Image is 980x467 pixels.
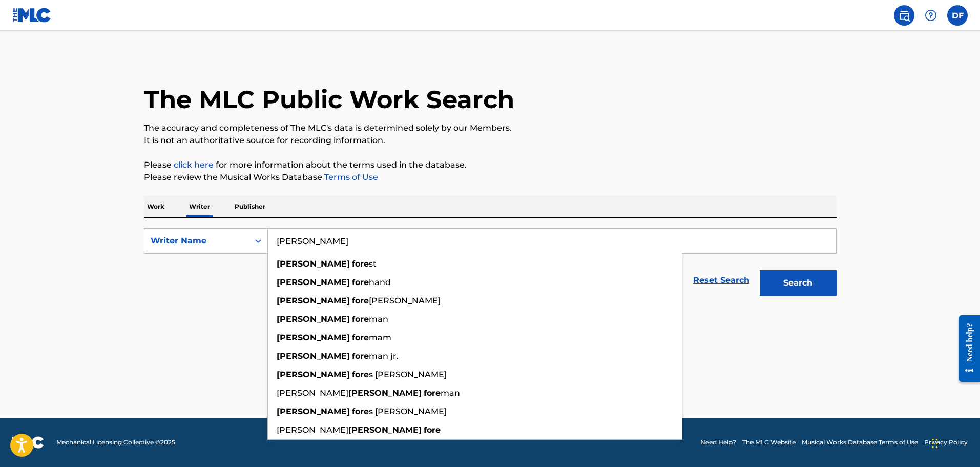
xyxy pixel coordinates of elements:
[277,296,350,306] strong: [PERSON_NAME]
[277,314,350,324] strong: [PERSON_NAME]
[424,425,441,435] strong: fore
[144,84,514,115] h1: The MLC Public Work Search
[369,259,377,269] span: st
[894,5,914,26] a: Public Search
[932,428,938,459] div: Drag
[921,5,941,26] div: Help
[369,351,399,361] span: man jr.
[700,438,736,447] a: Need Help?
[929,418,980,467] iframe: Chat Widget
[144,228,837,301] form: Search Form
[688,269,755,292] a: Reset Search
[174,160,214,170] a: click here
[12,436,44,449] img: logo
[277,425,348,435] span: [PERSON_NAME]
[232,196,268,217] p: Publisher
[352,351,369,361] strong: fore
[951,307,980,390] iframe: Resource Center
[348,388,422,398] strong: [PERSON_NAME]
[898,9,910,22] img: search
[144,122,837,134] p: The accuracy and completeness of The MLC's data is determined solely by our Members.
[352,370,369,379] strong: fore
[277,388,348,398] span: [PERSON_NAME]
[277,277,350,287] strong: [PERSON_NAME]
[144,134,837,147] p: It is not an authoritative source for recording information.
[925,9,937,22] img: help
[277,351,350,361] strong: [PERSON_NAME]
[369,314,388,324] span: man
[352,333,369,342] strong: fore
[277,259,350,269] strong: [PERSON_NAME]
[144,171,837,184] p: Please review the Musical Works Database
[352,407,369,416] strong: fore
[742,438,796,447] a: The MLC Website
[277,370,350,379] strong: [PERSON_NAME]
[369,296,441,306] span: [PERSON_NAME]
[947,5,968,26] div: User Menu
[369,407,447,416] span: s [PERSON_NAME]
[322,172,378,182] a: Terms of Use
[352,259,369,269] strong: fore
[12,8,52,23] img: MLC Logo
[144,196,168,217] p: Work
[277,333,350,342] strong: [PERSON_NAME]
[151,235,243,247] div: Writer Name
[352,277,369,287] strong: fore
[186,196,213,217] p: Writer
[369,370,447,379] span: s [PERSON_NAME]
[369,333,391,342] span: mam
[924,438,968,447] a: Privacy Policy
[441,388,460,398] span: man
[352,314,369,324] strong: fore
[369,277,391,287] span: hand
[760,270,837,296] button: Search
[348,425,422,435] strong: [PERSON_NAME]
[424,388,441,398] strong: fore
[277,407,350,416] strong: [PERSON_NAME]
[56,438,175,447] span: Mechanical Licensing Collective © 2025
[352,296,369,306] strong: fore
[144,159,837,171] p: Please for more information about the terms used in the database.
[802,438,918,447] a: Musical Works Database Terms of Use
